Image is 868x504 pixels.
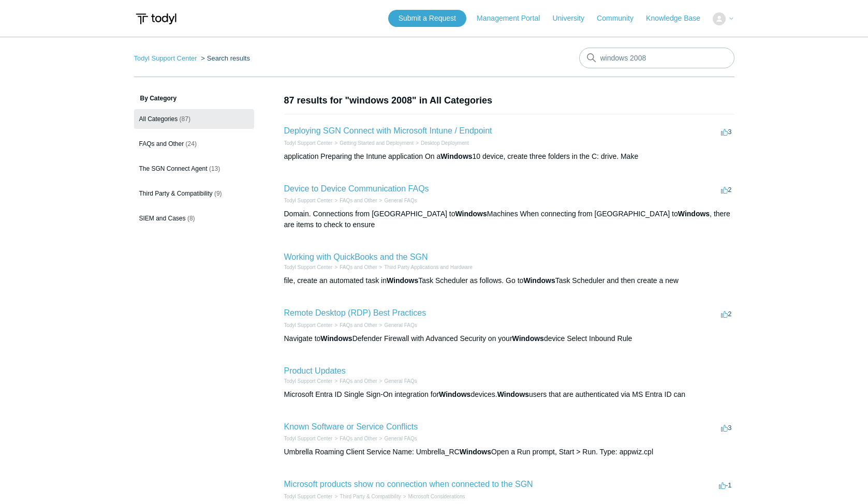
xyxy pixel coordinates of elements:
img: Todyl Support Center Help Center home page [134,9,178,28]
a: General FAQs [384,198,417,203]
a: Management Portal [477,13,550,24]
a: Third Party & Compatibility [340,494,401,499]
em: Windows [678,210,710,218]
li: Todyl Support Center [284,263,333,271]
li: Todyl Support Center [284,197,333,204]
a: FAQs and Other (24) [134,134,254,154]
a: SIEM and Cases (8) [134,209,254,228]
li: Third Party & Compatibility [332,493,401,500]
div: Domain. Connections from [GEOGRAPHIC_DATA] to Machines When connecting from [GEOGRAPHIC_DATA] to ... [284,209,734,230]
a: Knowledge Base [646,13,711,24]
a: Getting Started and Deployment [340,140,414,146]
div: file, create an automated task in Task Scheduler as follows. Go to Task Scheduler and then create... [284,275,734,286]
li: Microsoft Considerations [401,493,465,500]
a: Todyl Support Center [284,264,333,270]
a: Todyl Support Center [284,494,333,499]
span: 2 [721,186,731,194]
span: (24) [186,140,197,147]
a: Remote Desktop (RDP) Best Practices [284,308,426,317]
em: Windows [320,334,352,343]
a: FAQs and Other [340,264,377,270]
a: All Categories (87) [134,109,254,129]
li: Third Party Applications and Hardware [377,263,473,271]
a: FAQs and Other [340,436,377,441]
em: Windows [512,334,544,343]
a: Device to Device Communication FAQs [284,184,429,193]
a: General FAQs [384,378,417,384]
li: Todyl Support Center [284,493,333,500]
em: Windows [439,390,470,398]
li: Todyl Support Center [284,377,333,385]
li: Todyl Support Center [284,435,333,442]
span: FAQs and Other [139,140,184,147]
a: Community [597,13,644,24]
span: Third Party & Compatibility [139,190,213,197]
input: Search [579,48,734,68]
a: Working with QuickBooks and the SGN [284,253,428,261]
a: Microsoft products show no connection when connected to the SGN [284,480,533,488]
div: Navigate to Defender Firewall with Advanced Security on your device Select Inbound Rule [284,333,734,344]
li: General FAQs [377,435,417,442]
li: General FAQs [377,197,417,204]
h1: 87 results for "windows 2008" in All Categories [284,94,734,108]
a: Todyl Support Center [284,436,333,441]
a: Todyl Support Center [134,54,197,62]
a: General FAQs [384,436,417,441]
em: Windows [523,276,555,285]
a: Submit a Request [388,10,466,27]
li: FAQs and Other [332,197,377,204]
li: FAQs and Other [332,377,377,385]
li: Search results [199,54,250,62]
a: Todyl Support Center [284,378,333,384]
li: Getting Started and Deployment [332,139,414,147]
a: Third Party Applications and Hardware [384,264,473,270]
span: All Categories [139,115,178,123]
a: Todyl Support Center [284,140,333,146]
a: Product Updates [284,366,346,375]
li: FAQs and Other [332,321,377,329]
span: 3 [721,128,731,136]
span: (8) [187,215,195,222]
li: FAQs and Other [332,435,377,442]
a: FAQs and Other [340,198,377,203]
em: Windows [387,276,418,285]
a: General FAQs [384,322,417,328]
em: Windows [440,152,472,160]
em: Windows [460,448,491,456]
li: Todyl Support Center [134,54,199,62]
div: application Preparing the Intune application On a 10 device, create three folders in the C: drive... [284,151,734,162]
a: The SGN Connect Agent (13) [134,159,254,179]
a: Deploying SGN Connect with Microsoft Intune / Endpoint [284,126,492,135]
a: Desktop Deployment [421,140,469,146]
li: FAQs and Other [332,263,377,271]
span: The SGN Connect Agent [139,165,208,172]
em: Windows [455,210,487,218]
span: 2 [721,310,731,318]
a: Microsoft Considerations [408,494,465,499]
li: General FAQs [377,321,417,329]
span: (87) [180,115,190,123]
h3: By Category [134,94,254,103]
span: (9) [214,190,222,197]
span: SIEM and Cases [139,215,186,222]
a: University [552,13,594,24]
span: 3 [721,424,731,432]
li: Desktop Deployment [414,139,469,147]
a: Todyl Support Center [284,322,333,328]
a: Third Party & Compatibility (9) [134,184,254,203]
em: Windows [497,390,529,398]
a: Known Software or Service Conflicts [284,422,418,431]
span: (13) [209,165,220,172]
li: Todyl Support Center [284,139,333,147]
a: Todyl Support Center [284,198,333,203]
a: FAQs and Other [340,322,377,328]
a: FAQs and Other [340,378,377,384]
div: Umbrella Roaming Client Service Name: Umbrella_RC Open a Run prompt, Start > Run. Type: appwiz.cpl [284,447,734,457]
span: -1 [719,481,732,489]
li: Todyl Support Center [284,321,333,329]
li: General FAQs [377,377,417,385]
div: Microsoft Entra ID Single Sign-On integration for devices. users that are authenticated via MS En... [284,389,734,400]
